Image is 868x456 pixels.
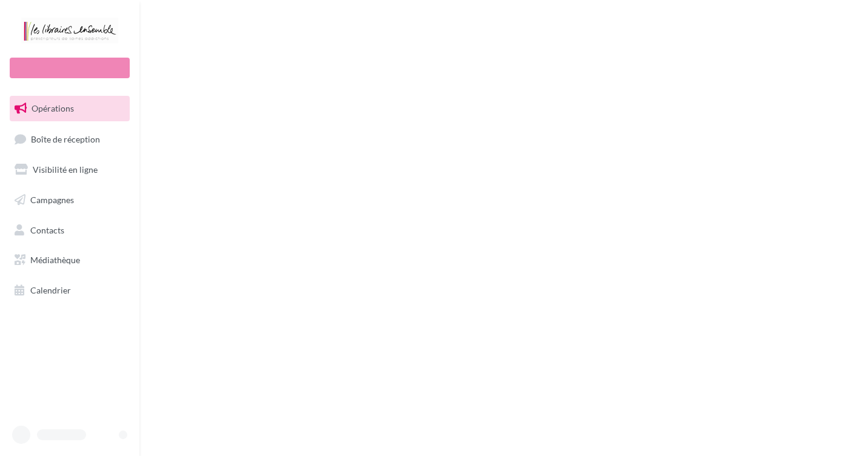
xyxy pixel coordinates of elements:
[30,285,71,295] span: Calendrier
[7,187,132,213] a: Campagnes
[30,224,64,235] span: Contacts
[7,126,132,152] a: Boîte de réception
[30,195,74,205] span: Campagnes
[10,58,130,78] div: Nouvelle campagne
[30,255,80,265] span: Médiathèque
[33,164,98,175] span: Visibilité en ligne
[7,247,132,273] a: Médiathèque
[7,96,132,121] a: Opérations
[7,157,132,183] a: Visibilité en ligne
[32,103,74,113] span: Opérations
[7,218,132,243] a: Contacts
[31,133,100,144] span: Boîte de réception
[7,278,132,303] a: Calendrier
